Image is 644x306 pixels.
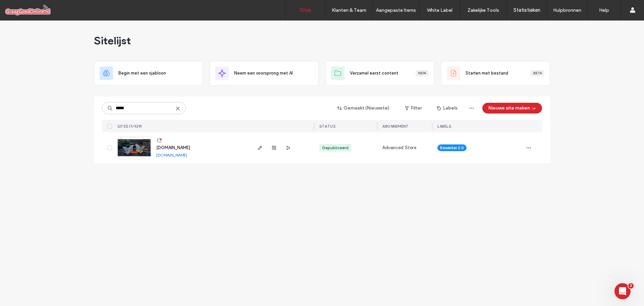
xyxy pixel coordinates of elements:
div: Neem een voorsprong met AI [210,61,319,86]
span: Help [15,5,29,11]
span: Neem een voorsprong met AI [234,70,293,77]
span: Verzamel eerst content [350,70,398,77]
span: Sites (1/929) [117,124,142,129]
div: New [416,70,429,76]
a: [DOMAIN_NAME] [156,145,190,150]
label: Aangepaste Items [376,7,416,13]
button: Filter [398,103,428,114]
div: Starten met bestandBeta [441,61,550,86]
span: Begin met een sjabloon [118,70,166,77]
span: Sitelijst [94,34,131,47]
div: Beta [531,70,544,76]
label: Sites [300,7,311,13]
label: Hulpbronnen [553,7,581,13]
div: Begin met een sjabloon [94,61,203,86]
span: Advanced Store [382,144,416,151]
a: [DOMAIN_NAME] [156,152,187,158]
span: Starten met bestand [466,70,508,77]
div: Verzamel eerst contentNew [325,61,434,86]
div: Gepubliceerd [322,145,348,151]
span: Abonnement [382,124,409,129]
label: Klanten & Team [332,7,366,13]
label: Statistieken [514,7,540,13]
button: Gemaakt (Nieuwste) [331,103,395,114]
button: Nieuwe site maken [482,103,542,114]
button: Labels [431,103,464,114]
span: 2 [628,283,634,289]
span: LABELS [437,124,451,129]
label: White Label [427,7,452,13]
label: Help [599,7,609,13]
span: STATUS [319,124,335,129]
span: Bewerker 2.0 [440,145,464,151]
iframe: Intercom live chat [614,283,631,299]
label: Zakelijke Tools [468,7,499,13]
